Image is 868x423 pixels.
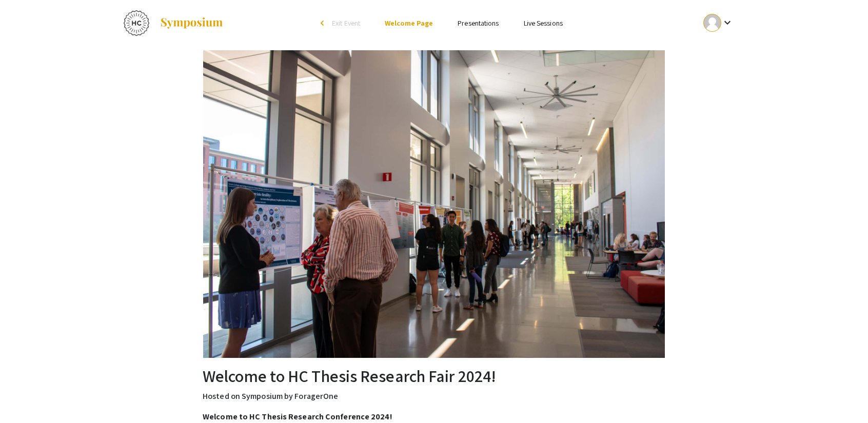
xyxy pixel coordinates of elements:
img: Symposium by ForagerOne [160,17,224,29]
strong: Welcome to HC Thesis Research Conference 2024! [203,411,392,422]
button: Expand account dropdown [693,11,744,34]
div: arrow_back_ios [321,20,327,26]
p: Hosted on Symposium by ForagerOne [203,390,665,402]
span: Exit Event [332,18,360,28]
img: HC Thesis Research Fair 2024 [124,10,149,36]
a: Presentations [458,18,499,28]
a: HC Thesis Research Fair 2024 [124,10,224,36]
img: HC Thesis Research Fair 2024 [203,50,665,358]
mat-icon: Expand account dropdown [721,16,734,29]
a: Welcome Page [385,18,433,28]
h2: Welcome to HC Thesis Research Fair 2024! [203,366,665,386]
a: Live Sessions [524,18,563,28]
iframe: Chat [8,377,44,415]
